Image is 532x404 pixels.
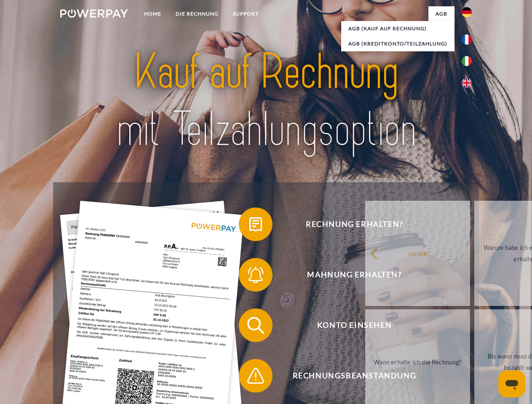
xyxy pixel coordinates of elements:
[168,6,226,21] a: DIE RECHNUNG
[245,264,266,285] img: qb_bell.svg
[239,207,458,241] button: Rechnung erhalten?
[251,207,457,241] span: Rechnung erhalten?
[137,6,168,21] a: Home
[462,35,472,45] img: fr
[498,370,525,397] iframe: Schaltfläche zum Öffnen des Messaging-Fensters
[251,308,457,342] span: Konto einsehen
[80,40,452,161] img: title-powerpay_de.svg
[239,359,458,393] button: Rechnungsbeanstandung
[245,365,266,386] img: qb_warning.svg
[60,9,128,18] img: logo-powerpay-white.svg
[239,308,458,342] button: Konto einsehen
[251,258,457,292] span: Mahnung erhalten?
[341,21,454,36] a: AGB (Kauf auf Rechnung)
[251,359,457,393] span: Rechnungsbeanstandung
[245,315,266,336] img: qb_search.svg
[239,258,458,292] button: Mahnung erhalten?
[462,56,472,66] img: it
[341,36,454,51] a: AGB (Kreditkonto/Teilzahlung)
[245,214,266,235] img: qb_bill.svg
[462,78,472,88] img: en
[370,247,465,259] div: zurück
[370,356,465,367] div: Wann erhalte ich die Rechnung?
[462,7,472,17] img: de
[428,6,454,21] a: agb
[226,6,266,21] a: SUPPORT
